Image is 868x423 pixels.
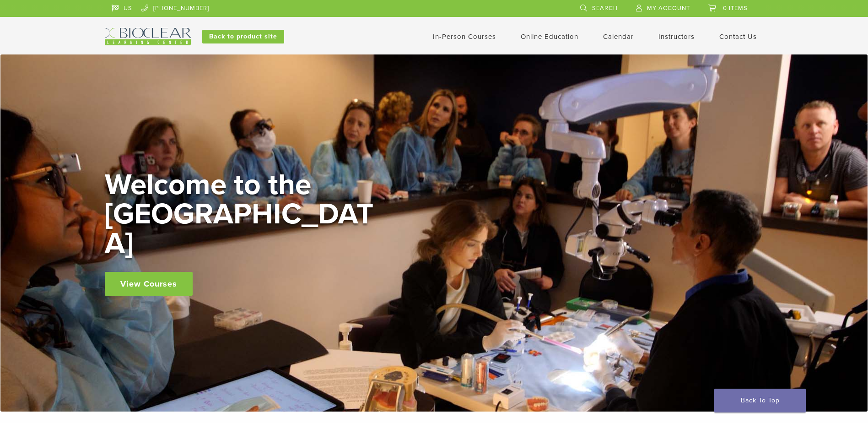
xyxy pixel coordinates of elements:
[105,28,191,45] img: Bioclear
[433,33,496,41] a: In-Person Courses
[105,170,379,258] h2: Welcome to the [GEOGRAPHIC_DATA]
[105,272,193,296] a: View Courses
[723,5,748,12] span: 0 items
[603,33,634,41] a: Calendar
[521,33,578,41] a: Online Education
[592,5,618,12] span: Search
[202,30,284,43] a: Back to product site
[714,389,806,412] a: Back To Top
[719,33,757,41] a: Contact Us
[647,5,690,12] span: My Account
[658,33,695,41] a: Instructors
